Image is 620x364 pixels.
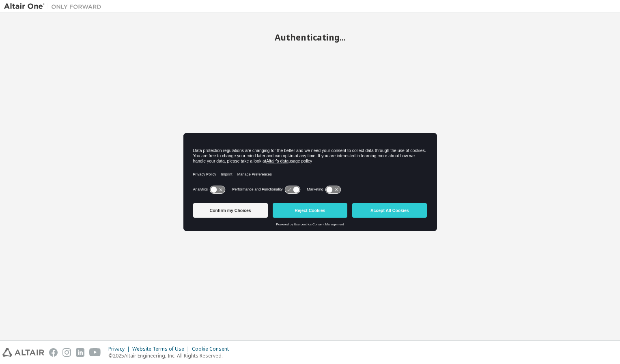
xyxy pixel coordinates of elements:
img: linkedin.svg [76,348,84,357]
img: Altair One [4,2,105,11]
h2: Authenticating... [4,32,616,43]
div: Privacy [108,346,132,352]
p: © 2025 Altair Engineering, Inc. All Rights Reserved. [108,352,234,359]
img: instagram.svg [62,348,71,357]
div: Cookie Consent [192,346,234,352]
img: youtube.svg [89,348,101,357]
img: altair_logo.svg [2,348,44,357]
div: Website Terms of Use [132,346,192,352]
img: facebook.svg [49,348,58,357]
